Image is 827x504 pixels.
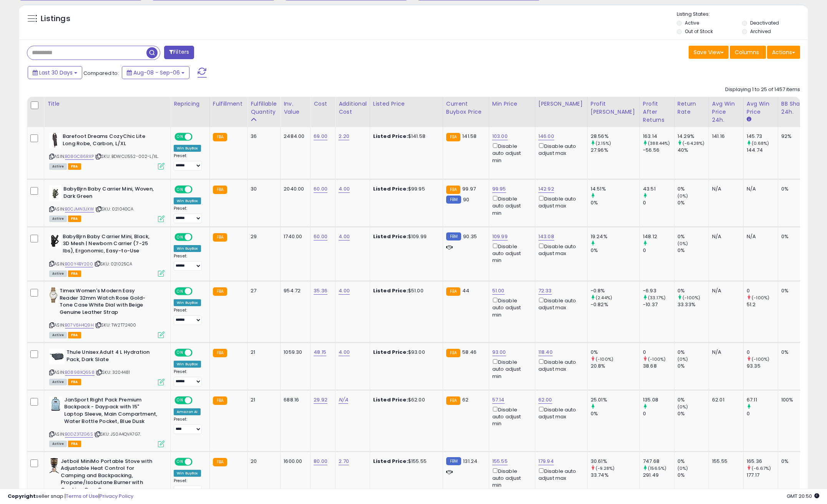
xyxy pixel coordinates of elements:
a: 57.14 [492,396,505,404]
span: | SKU: BDWCL1552-002-L/XL. [95,153,159,159]
div: Preset: [174,254,204,271]
div: 0% [678,396,709,403]
div: Preset: [174,206,204,223]
button: Actions [767,46,800,59]
b: BabyBjrn Baby Carrier Mini, Black, 3D Mesh | Newborn Carrier (7-25 lbs), Ergonomic, Easy-to-Use [63,233,156,257]
a: 118.40 [538,348,553,356]
b: Timex Women's Modern Easy Reader 32mm Watch Rose Gold-Tone Case White Dial with Beige Genuine Lea... [60,287,153,318]
span: 62 [462,396,468,403]
a: B0898XQ658 [65,369,95,376]
b: Listed Price: [373,396,408,403]
div: $109.99 [373,233,437,240]
div: Disable auto adjust min [492,242,529,264]
span: FBA [68,216,81,222]
div: 0% [781,186,807,192]
div: 27 [251,287,274,294]
b: Jetboil MiniMo Portable Stove with Adjustable Heat Control for Camping and Backpacking, Propane/I... [61,458,154,496]
a: 60.00 [314,233,327,240]
a: B08GC86RXP [65,153,94,160]
div: -10.37 [643,301,674,308]
small: FBA [213,186,227,194]
img: 41kM5lQdcVL._SL40_.jpg [49,396,62,412]
img: 41Yeo15IAuL._SL40_.jpg [49,458,59,473]
div: Fulfillment [213,100,244,108]
div: Listed Price [373,100,440,108]
div: Disable auto adjust max [538,296,581,311]
span: | SKU: 021040CA [95,206,134,212]
div: 2040.00 [284,186,304,192]
div: 25.01% [591,396,639,403]
div: 144.74 [747,147,778,154]
div: 1059.30 [284,349,304,356]
div: Fulfillable Quantity [251,100,277,116]
div: 0 [643,199,674,206]
b: Thule Unisex Adult 4 L Hydration Pack, Dark Slate [66,349,160,365]
div: 0% [591,247,639,254]
div: -56.56 [643,147,674,154]
div: 67.11 [747,396,778,403]
div: Disable auto adjust max [538,142,581,157]
a: 4.00 [339,185,350,193]
a: 4.00 [339,233,350,240]
div: 0% [678,458,709,465]
b: Listed Price: [373,133,408,140]
span: ON [175,288,185,295]
div: ASIN: [49,133,164,169]
a: B07V6H4Q9H [65,322,94,328]
small: (-100%) [752,356,769,362]
div: 135.08 [643,396,674,403]
div: Win BuyBox [174,299,201,306]
div: N/A [712,287,737,294]
div: Disable auto adjust min [492,358,529,380]
a: 93.00 [492,348,506,356]
span: OFF [191,350,204,356]
div: Profit After Returns [643,100,671,124]
small: (2.44%) [596,295,612,301]
small: FBA [446,287,460,296]
div: 36 [251,133,274,140]
div: Disable auto adjust max [538,194,581,209]
div: Preset: [174,478,204,496]
span: 141.58 [462,133,477,140]
div: 165.36 [747,458,778,465]
small: (0%) [678,356,688,362]
small: (0%) [678,193,688,199]
div: Disable auto adjust min [492,142,529,164]
button: Columns [730,46,766,59]
div: 0% [678,233,709,240]
span: OFF [191,288,204,295]
span: ON [175,186,185,193]
span: All listings currently available for purchase on Amazon [49,332,67,338]
div: 0% [781,349,807,356]
div: 100% [781,396,807,403]
small: (-100%) [752,295,769,301]
small: FBA [446,133,460,141]
div: 148.12 [643,233,674,240]
button: Save View [689,46,729,59]
div: Avg Win Price [747,100,775,116]
span: FBA [68,441,81,447]
span: | SKU: TW2T72400 [95,322,136,328]
a: 80.00 [314,458,327,465]
div: ASIN: [49,233,164,276]
a: B0DZ3TZG6S [65,431,93,438]
div: Win BuyBox [174,245,201,252]
div: 2484.00 [284,133,304,140]
img: 41mVJ3I3BmL._SL40_.jpg [49,287,58,303]
b: Listed Price: [373,348,408,356]
span: | SKU: 021025CA [94,261,133,267]
span: 90.35 [463,233,477,240]
div: 0% [678,349,709,356]
span: | SKU: JS0A4QVA7G7. [94,431,141,437]
a: B0CJMN3JXW [65,206,94,212]
div: 0% [591,199,639,206]
div: Disable auto adjust min [492,467,529,489]
a: 62.00 [538,396,552,404]
small: (-64.28%) [683,140,704,146]
div: 28.56% [591,133,639,140]
div: 33.74% [591,472,639,479]
img: 31tC9WXkAyL._SL40_.jpg [49,133,61,148]
div: 747.68 [643,458,674,465]
small: (0%) [678,404,688,410]
div: $62.00 [373,396,437,403]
